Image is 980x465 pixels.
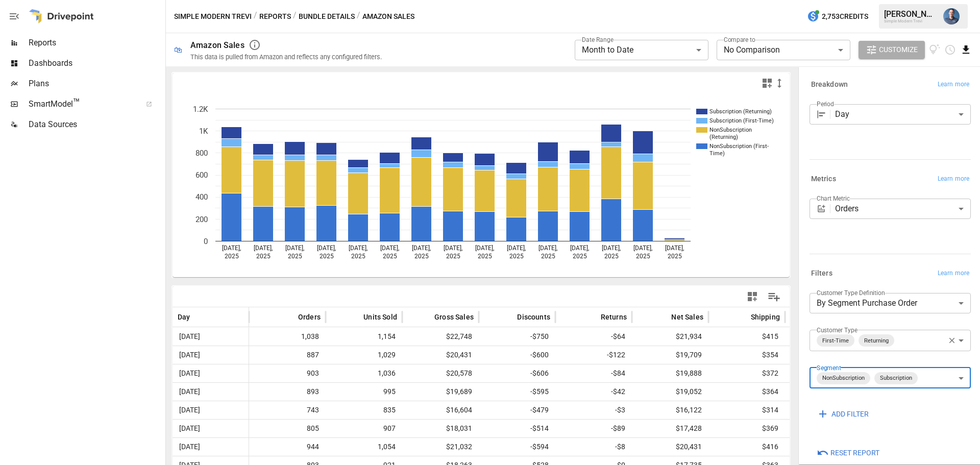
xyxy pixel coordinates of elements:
span: 1,038 [254,328,321,346]
span: Reports [29,37,163,49]
label: Date Range [582,35,614,44]
button: Sort [585,310,600,324]
span: -$64 [560,328,627,346]
button: Download report [960,44,972,56]
button: Reports [259,10,291,23]
span: $21,032 [407,438,474,456]
button: Mike Beckham [937,2,966,31]
text: NonSubscription [709,127,752,133]
span: Reset Report [830,447,879,459]
span: 835 [331,401,397,419]
span: [DATE] [178,346,202,364]
div: This data is pulled from Amazon and reflects any configured filters. [190,53,382,61]
text: 600 [195,170,208,180]
span: $19,052 [637,383,703,401]
button: 2,753Credits [803,7,872,26]
div: No Comparison [717,40,850,60]
text: [DATE], [538,244,557,252]
span: NonSubscription [818,372,869,384]
span: -$600 [484,346,550,364]
span: ADD FILTER [831,408,869,421]
span: Learn more [938,174,969,184]
button: Customize [859,41,925,59]
text: 2025 [446,253,460,260]
span: Orders [298,312,321,322]
text: 2025 [288,253,302,260]
text: NonSubscription (First- [709,143,769,150]
span: $19,888 [637,364,703,382]
text: [DATE], [222,244,241,252]
text: 0 [204,237,208,246]
span: 893 [254,383,321,401]
button: Reset Report [810,444,887,462]
text: 2025 [604,253,619,260]
text: [DATE], [665,244,684,252]
h6: Filters [811,268,832,279]
span: Dashboards [29,57,163,69]
span: -$595 [484,383,550,401]
span: $314 [714,401,780,419]
button: Manage Columns [763,285,786,308]
span: 1,036 [331,364,397,382]
text: Time) [709,150,725,157]
span: ™ [73,96,80,109]
span: -$479 [484,401,550,419]
text: 2025 [478,253,492,260]
text: Subscription (First-Time) [709,117,774,124]
img: Mike Beckham [943,8,960,25]
span: -$514 [484,420,550,437]
span: -$89 [560,420,627,437]
button: Sort [419,310,433,324]
span: $415 [714,328,780,346]
text: 1K [199,127,208,136]
span: 805 [254,420,321,437]
text: 2025 [636,253,650,260]
text: 800 [195,149,208,158]
label: Customer Type Definition [817,288,885,297]
span: $20,431 [407,346,474,364]
text: [DATE], [317,244,336,252]
svg: A chart. [173,93,782,277]
span: 1,029 [331,346,397,364]
span: [DATE] [178,438,202,456]
span: $19,709 [637,346,703,364]
span: 1,154 [331,328,397,346]
div: Amazon Sales [190,40,244,50]
label: Period [817,100,834,108]
div: / [254,10,257,23]
span: -$122 [560,346,627,364]
text: 2025 [573,253,587,260]
div: / [357,10,360,23]
button: Sort [502,310,516,324]
span: [DATE] [178,383,202,401]
label: Segment [817,363,841,372]
h6: Breakdown [811,79,848,90]
text: [DATE], [602,244,621,252]
span: 995 [331,383,397,401]
text: [DATE], [633,244,652,252]
span: Subscription [876,372,916,384]
span: Discounts [517,312,550,322]
span: [DATE] [178,364,202,382]
button: Sort [348,310,362,324]
span: $18,031 [407,420,474,437]
span: -$594 [484,438,550,456]
span: Plans [29,78,163,90]
span: Gross Sales [434,312,474,322]
button: ADD FILTER [810,405,876,423]
text: [DATE], [412,244,431,252]
button: Bundle Details [299,10,355,23]
label: Chart Metric [817,194,850,203]
span: 887 [254,346,321,364]
text: 2025 [256,253,271,260]
div: By Segment Purchase Order [810,293,971,313]
text: [DATE], [507,244,526,252]
span: First-Time [818,335,853,347]
text: 200 [195,215,208,224]
text: (Returning) [709,134,738,140]
button: View documentation [929,41,941,59]
span: $20,431 [637,438,703,456]
span: $22,748 [407,328,474,346]
span: $364 [714,383,780,401]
